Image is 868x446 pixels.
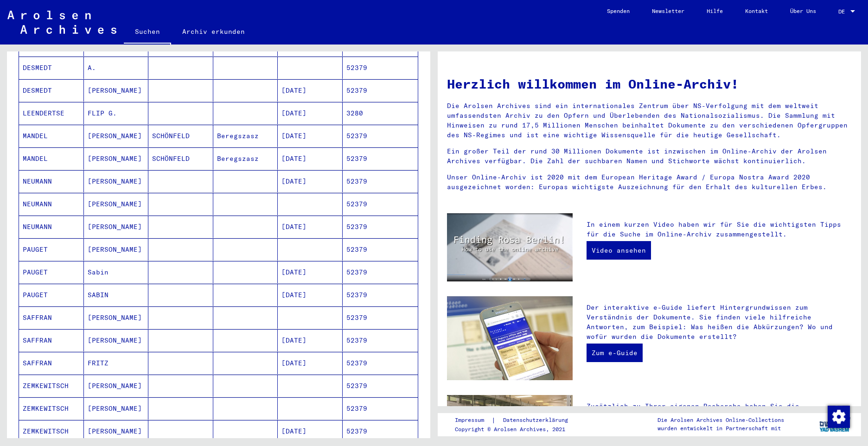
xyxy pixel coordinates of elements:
div: | [455,415,579,425]
mat-cell: [PERSON_NAME] [84,397,149,420]
mat-cell: 52379 [343,375,418,397]
mat-cell: [DATE] [278,352,343,374]
mat-cell: PAUGET [19,284,84,306]
mat-cell: 52379 [343,147,418,170]
mat-cell: ZEMKEWITSCH [19,420,84,442]
img: yv_logo.png [817,413,852,436]
mat-cell: 52379 [343,57,418,79]
mat-cell: [PERSON_NAME] [84,170,149,192]
a: Datenschutzerklärung [496,415,579,425]
mat-cell: 52379 [343,284,418,306]
p: In einem kurzen Video haben wir für Sie die wichtigsten Tipps für die Suche im Online-Archiv zusa... [587,220,852,239]
mat-cell: 52379 [343,238,418,261]
mat-cell: 52379 [343,193,418,215]
mat-cell: FLIP G. [84,102,149,124]
mat-cell: MANDEL [19,147,84,170]
mat-cell: SABIN [84,284,149,306]
mat-cell: 52379 [343,352,418,374]
mat-cell: Beregszasz [213,147,278,170]
p: Die Arolsen Archives sind ein internationales Zentrum über NS-Verfolgung mit dem weltweit umfasse... [447,101,852,140]
a: Impressum [455,415,491,425]
mat-cell: NEUMANN [19,170,84,192]
mat-cell: [DATE] [278,284,343,306]
mat-cell: SAFFRAN [19,352,84,374]
mat-cell: DESMEDT [19,57,84,79]
a: Zum e-Guide [587,344,643,362]
mat-cell: 52379 [343,170,418,192]
mat-cell: 52379 [343,125,418,147]
mat-cell: PAUGET [19,238,84,261]
mat-cell: SCHÖNFELD [148,125,213,147]
mat-cell: [DATE] [278,420,343,442]
mat-cell: MANDEL [19,125,84,147]
p: Unser Online-Archiv ist 2020 mit dem European Heritage Award / Europa Nostra Award 2020 ausgezeic... [447,172,852,192]
mat-cell: NEUMANN [19,216,84,238]
mat-cell: [PERSON_NAME] [84,216,149,238]
mat-cell: PAUGET [19,261,84,283]
mat-cell: Sabin [84,261,149,283]
mat-cell: [DATE] [278,216,343,238]
a: Suchen [124,20,171,45]
mat-cell: SAFFRAN [19,329,84,351]
div: Zustimmung ändern [827,405,849,427]
mat-cell: [DATE] [278,170,343,192]
mat-cell: [PERSON_NAME] [84,375,149,397]
mat-cell: [PERSON_NAME] [84,193,149,215]
span: DE [838,8,849,15]
p: Copyright © Arolsen Archives, 2021 [455,425,579,433]
p: wurden entwickelt in Partnerschaft mit [657,424,784,433]
mat-cell: NEUMANN [19,193,84,215]
mat-cell: DESMEDT [19,79,84,102]
mat-cell: [DATE] [278,147,343,170]
a: Video ansehen [587,241,651,260]
mat-cell: [DATE] [278,125,343,147]
mat-cell: SCHÖNFELD [148,147,213,170]
mat-cell: LEENDERTSE [19,102,84,124]
mat-cell: 52379 [343,79,418,102]
mat-cell: SAFFRAN [19,306,84,329]
mat-cell: A. [84,57,149,79]
mat-cell: [PERSON_NAME] [84,306,149,329]
mat-cell: 52379 [343,420,418,442]
mat-cell: 52379 [343,261,418,283]
mat-cell: 52379 [343,216,418,238]
img: Arolsen_neg.svg [7,11,116,34]
mat-cell: 3280 [343,102,418,124]
mat-cell: [PERSON_NAME] [84,79,149,102]
mat-cell: [DATE] [278,102,343,124]
img: video.jpg [447,213,573,281]
img: Zustimmung ändern [828,406,850,428]
mat-cell: ZEMKEWITSCH [19,397,84,420]
mat-cell: [PERSON_NAME] [84,125,149,147]
mat-cell: 52379 [343,397,418,420]
mat-cell: [PERSON_NAME] [84,329,149,351]
p: Die Arolsen Archives Online-Collections [657,416,784,424]
mat-cell: [DATE] [278,261,343,283]
p: Der interaktive e-Guide liefert Hintergrundwissen zum Verständnis der Dokumente. Sie finden viele... [587,303,852,342]
mat-cell: ZEMKEWITSCH [19,375,84,397]
p: Ein großer Teil der rund 30 Millionen Dokumente ist inzwischen im Online-Archiv der Arolsen Archi... [447,147,852,166]
mat-cell: [DATE] [278,79,343,102]
mat-cell: Beregszasz [213,125,278,147]
img: eguide.jpg [447,296,573,380]
mat-cell: FRITZ [84,352,149,374]
mat-cell: [DATE] [278,329,343,351]
mat-cell: 52379 [343,306,418,329]
p: Zusätzlich zu Ihrer eigenen Recherche haben Sie die Möglichkeit, eine Anfrage an die Arolsen Arch... [587,401,852,440]
a: Archiv erkunden [171,20,256,43]
h1: Herzlich willkommen im Online-Archiv! [447,74,852,94]
mat-cell: [PERSON_NAME] [84,420,149,442]
mat-cell: [PERSON_NAME] [84,238,149,261]
mat-cell: [PERSON_NAME] [84,147,149,170]
mat-cell: 52379 [343,329,418,351]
